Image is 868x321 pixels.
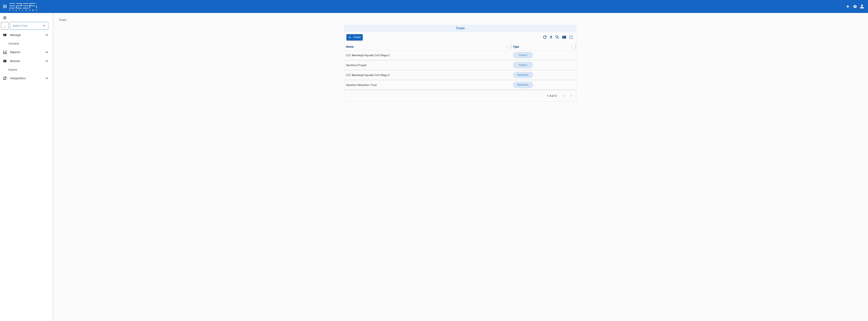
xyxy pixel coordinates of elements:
[346,63,367,67] span: Sandbox Project
[545,94,558,98] span: 1-4 of 4
[346,83,377,87] span: Sandbox Retention Trust
[346,44,354,49] div: Name
[59,19,66,21] a: Trusts
[568,34,574,41] button: Toggle full screen
[541,34,548,41] span: Refresh Data
[346,73,390,77] span: LCC Beenleigh Aquatic Cntr Stage 2
[515,73,531,77] span: Retention
[10,33,44,37] p: Manage
[10,59,44,63] p: Notices
[561,94,568,98] span: Go to previous page
[346,34,363,40] span: Add Trust
[515,83,531,87] span: Retention
[346,53,390,57] span: LCC Beenleigh Aquatic Cntr Stage 2
[1,22,8,30] div: ...
[10,76,44,80] p: Integrations
[516,63,529,67] span: Project
[8,68,17,71] span: Explore
[561,34,568,41] button: Show/Hide columns
[554,34,561,41] button: Show/Hide search
[346,26,575,30] h6: Trusts
[41,23,47,29] button: Open
[548,34,554,40] button: Download CSV
[569,44,575,50] button: Column Actions
[353,35,361,40] p: Create
[568,94,574,98] span: Go to next page
[59,19,862,21] nav: breadcrumb
[8,42,19,45] span: Contacts
[516,53,529,57] span: Project
[513,44,519,49] div: Type
[504,44,511,50] button: Column Actions
[346,34,363,40] button: Create
[10,50,44,54] p: Reports
[12,24,41,28] input: Select Trust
